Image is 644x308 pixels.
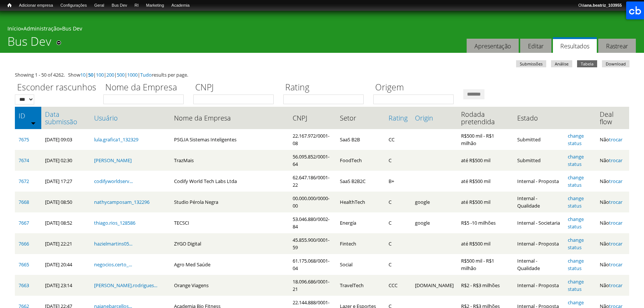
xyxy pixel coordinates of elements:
a: Download [602,60,629,67]
label: Origem [373,81,458,94]
a: Editar [520,39,551,53]
a: trocar [609,219,622,226]
td: [DATE] 17:27 [41,171,90,192]
td: SaaS B2B [336,129,384,150]
a: change status [568,216,584,230]
a: [PERSON_NAME] [94,157,132,164]
label: Esconder rascunhos [15,81,99,94]
h1: Bus Dev [7,34,51,53]
td: C [385,192,411,212]
td: [DOMAIN_NAME] [411,275,457,296]
th: Deal flow [596,107,629,129]
label: CNPJ [193,81,278,94]
td: [DATE] 23:14 [41,275,90,296]
td: Não [596,150,629,171]
a: Adicionar empresa [15,2,57,9]
a: 100 [96,71,104,78]
a: [PERSON_NAME].rodrigues... [94,282,157,289]
td: [DATE] 08:50 [41,192,90,212]
td: [DATE] 08:52 [41,212,90,233]
td: Orange Viagens [170,275,289,296]
a: ID [19,112,38,119]
td: Internal - Qualidade [513,192,564,212]
a: Análise [551,60,572,67]
th: CNPJ [289,107,336,129]
td: Energía [336,212,384,233]
a: 7667 [19,219,29,226]
td: FoodTech [336,150,384,171]
th: Estado [513,107,564,129]
a: 7666 [19,240,29,247]
a: trocar [609,261,622,268]
a: Início [4,2,15,9]
td: Fintech [336,233,384,254]
td: HealthTech [336,192,384,212]
td: Studio Pérola Negra [170,192,289,212]
a: Rastrear [598,39,636,53]
a: trocar [609,199,622,205]
td: até R$500 mil [457,192,513,212]
a: change status [568,237,584,251]
td: Submitted [513,150,564,171]
td: B+ [385,171,411,192]
td: até R$500 mil [457,171,513,192]
td: 62.647.186/0001-22 [289,171,336,192]
td: 56.095.852/0001-64 [289,150,336,171]
a: trocar [609,240,622,247]
td: Não [596,171,629,192]
td: R$2 - R$3 milhões [457,275,513,296]
a: 200 [106,71,114,78]
td: Internal - Societaria [513,212,564,233]
a: Administração [23,25,59,32]
td: C [385,233,411,254]
a: Sair [625,2,640,9]
label: Rating [283,81,368,94]
strong: ana.beatriz_103955 [585,3,622,7]
td: Internal - Proposta [513,171,564,192]
td: [DATE] 20:44 [41,254,90,275]
a: trocar [609,282,622,289]
td: C [385,150,411,171]
td: R$500 mil - R$1 milhão [457,129,513,150]
td: 45.855.900/0001-59 [289,233,336,254]
a: 7663 [19,282,29,289]
img: ordem crescente [31,121,36,125]
a: Apresentação [467,39,519,53]
th: Nome da Empresa [170,107,289,129]
td: Internal - Proposta [513,233,564,254]
a: change status [568,132,584,147]
a: codifyworldserv... [94,178,133,185]
a: change status [568,195,584,209]
td: CC [385,129,411,150]
label: Nome da Empresa [103,81,189,94]
div: Showing 1 - 50 of 4262. Show | | | | | | results per page. [15,71,629,78]
a: Geral [90,2,108,9]
td: TravelTech [336,275,384,296]
a: Bus Dev [108,2,131,9]
a: nathycamposam_132296 [94,199,149,205]
a: Tudo [140,71,152,78]
td: Não [596,212,629,233]
a: 500 [117,71,125,78]
th: Setor [336,107,384,129]
a: 7674 [19,157,29,164]
a: trocar [609,157,622,164]
a: RI [131,2,142,9]
td: Não [596,254,629,275]
a: 50 [88,71,93,78]
a: Data submissão [45,110,87,125]
a: change status [568,174,584,188]
td: google [411,192,457,212]
a: Resultados [553,37,597,53]
td: Não [596,129,629,150]
a: hazielmartins05... [94,240,132,247]
a: Origin [415,114,454,122]
a: Academia [168,2,193,9]
td: ZYGO Digital [170,233,289,254]
a: Marketing [142,2,168,9]
a: Início [7,25,21,32]
a: trocar [609,178,622,185]
td: [DATE] 02:30 [41,150,90,171]
td: Social [336,254,384,275]
td: 22.167.972/0001-08 [289,129,336,150]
